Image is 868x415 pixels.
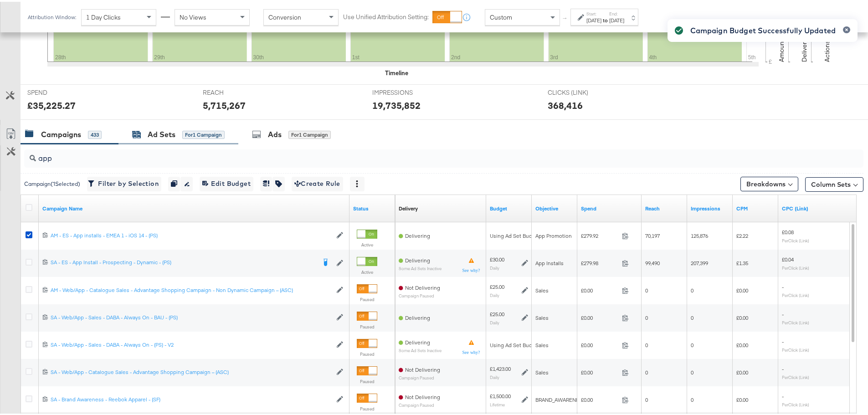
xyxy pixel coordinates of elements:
[86,11,121,20] span: 1 Day Clicks
[51,285,332,292] a: AM - Web/App - Catalogue Sales - Advantage Shopping Campaign - Non Dynamic Campaign – (ASC)
[372,87,441,95] span: IMPRESSIONS
[548,97,583,110] div: 368,416
[203,87,271,95] span: REACH
[87,175,161,190] button: Filter by Selection
[490,340,540,347] div: Using Ad Set Budget
[268,128,282,138] div: Ads
[353,203,391,210] a: Shows the current state of your Ad Campaign.
[581,231,618,237] span: £279.92
[581,340,618,347] span: £0.00
[51,257,316,264] div: SA - ES - App Install - Prospecting - Dynamic - (PS)
[490,11,512,20] span: Custom
[288,129,331,137] div: for 1 Campaign
[691,395,693,401] span: 0
[490,309,504,316] div: £25.00
[535,231,572,237] span: App Promotion
[399,401,440,406] sub: Campaign Paused
[490,400,505,405] sub: Lifetime
[405,255,430,262] span: Delivering
[645,395,648,401] span: 0
[27,87,96,95] span: SPEND
[581,313,618,319] span: £0.00
[690,23,836,34] div: Campaign Budget Successfully Updated
[490,318,499,323] sub: Daily
[203,97,246,110] div: 5,715,267
[51,312,332,320] a: SA - Web/App - Sales - DABA - Always On - BAU - (PS)
[736,395,748,401] span: £0.00
[535,367,549,374] span: Sales
[343,11,429,20] label: Use Unified Attribution Setting:
[41,128,81,138] div: Campaigns
[609,15,624,22] div: [DATE]
[405,231,430,237] span: Delivering
[399,346,442,351] sub: Some Ad Sets Inactive
[90,176,159,188] span: Filter by Selection
[581,395,618,401] span: £0.00
[399,292,440,297] sub: Campaign Paused
[200,175,253,190] button: Edit Budget
[399,203,418,210] a: Reflects the ability of your Ad Campaign to achieve delivery based on ad states, schedule and bud...
[490,364,511,371] div: £1,423.00
[535,258,564,265] span: App Installs
[51,230,332,237] div: AM - ES - App installs - EMEA 1 - iOS 14 - (PS)
[645,285,648,292] span: 0
[36,144,786,162] input: Search Campaigns by Name, ID or Objective
[27,97,76,110] div: £35,225.27
[405,282,440,289] span: Not Delivering
[645,231,660,237] span: 70,197
[535,203,574,210] a: Your campaign's objective.
[535,285,549,292] span: Sales
[51,339,332,347] a: SA - Web/App - Sales - DABA - Always On - (PS) - V2
[548,87,616,95] span: CLICKS (LINK)
[645,367,648,374] span: 0
[51,394,332,401] div: SA - Brand Awareness - Reebok Apparel - (SF)
[180,11,206,20] span: No Views
[27,12,77,19] div: Attribution Window:
[645,258,660,265] span: 99,490
[561,15,570,19] span: ↑
[405,313,430,319] span: Delivering
[490,282,504,289] div: £25.00
[357,240,377,246] label: Active
[202,176,251,188] span: Edit Budget
[609,9,624,15] label: End:
[782,400,809,405] sub: Per Click (Link)
[357,267,377,273] label: Active
[405,364,440,371] span: Not Delivering
[51,339,332,347] div: SA - Web/App - Sales - DABA - Always On - (PS) - V2
[535,340,549,347] span: Sales
[51,257,316,266] a: SA - ES - App Install - Prospecting - Dynamic - (PS)
[581,367,618,374] span: £0.00
[357,322,377,328] label: Paused
[490,254,504,261] div: £30.00
[782,391,784,398] span: -
[385,67,408,76] div: Timeline
[182,129,225,137] div: for 1 Campaign
[24,178,80,186] div: Campaign ( 1 Selected)
[601,15,609,22] strong: to
[399,374,440,379] sub: Campaign Paused
[581,203,638,210] a: The total amount spent to date.
[51,394,332,402] a: SA - Brand Awareness - Reebok Apparel - (SF)
[581,285,618,292] span: £0.00
[586,15,601,22] div: [DATE]
[490,203,528,210] a: The maximum amount you're willing to spend on your ads, on average each day or over the lifetime ...
[372,97,421,110] div: 19,735,852
[405,392,440,399] span: Not Delivering
[51,230,332,238] a: AM - ES - App installs - EMEA 1 - iOS 14 - (PS)
[645,203,683,210] a: The number of people your ad was served to.
[399,203,418,210] div: Delivery
[535,313,549,319] span: Sales
[51,367,332,374] a: SA - Web/App - Catalogue Sales - Advantage Shopping Campaign – (ASC)
[405,337,430,344] span: Delivering
[586,9,601,15] label: Start:
[490,291,499,296] sub: Daily
[357,295,377,301] label: Paused
[51,312,332,319] div: SA - Web/App - Sales - DABA - Always On - BAU - (PS)
[490,263,499,269] sub: Daily
[42,203,346,210] a: Your campaign name.
[294,176,340,188] span: Create Rule
[357,349,377,355] label: Paused
[645,340,648,347] span: 0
